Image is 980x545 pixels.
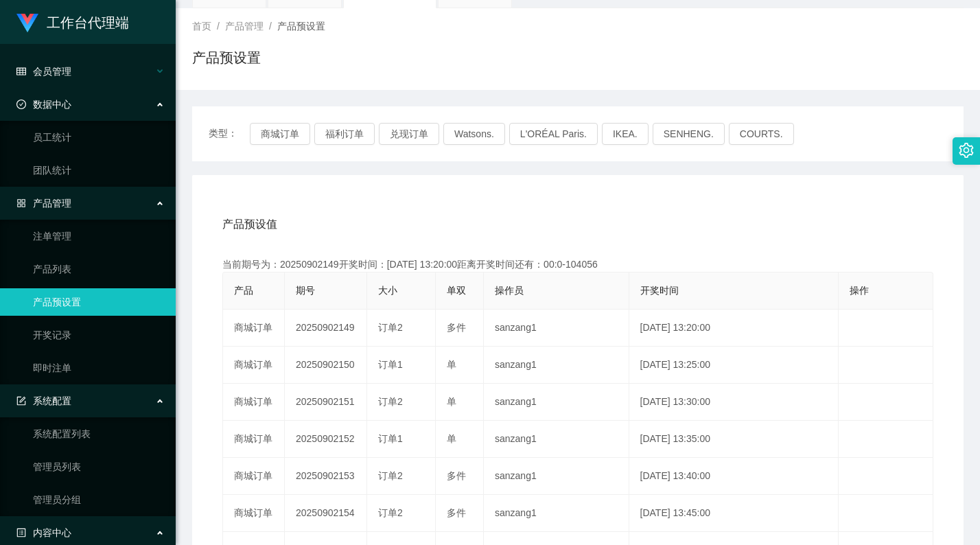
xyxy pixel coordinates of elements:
span: 产品管理 [225,21,264,32]
span: 会员管理 [16,66,71,77]
a: 员工统计 [33,124,165,151]
td: 商城订单 [223,347,285,384]
button: SENHENG. [653,123,725,145]
span: 单 [447,396,456,407]
td: [DATE] 13:20:00 [629,310,839,347]
span: 单 [447,433,456,444]
i: 图标: profile [16,528,26,537]
span: 多件 [447,322,466,333]
a: 产品列表 [33,255,165,283]
span: 订单1 [378,433,403,444]
td: sanzang1 [484,495,629,532]
td: 20250902153 [285,458,367,495]
button: 商城订单 [250,123,310,145]
a: 注单管理 [33,222,165,250]
span: / [269,21,272,32]
span: / [217,21,220,32]
span: 多件 [447,470,466,481]
span: 订单1 [378,359,403,370]
td: 20250902154 [285,495,367,532]
td: 20250902152 [285,421,367,458]
td: [DATE] 13:30:00 [629,384,839,421]
span: 内容中心 [16,527,71,538]
span: 数据中心 [16,99,71,110]
td: [DATE] 13:40:00 [629,458,839,495]
td: 商城订单 [223,310,285,347]
span: 类型： [209,123,250,145]
a: 管理员分组 [33,486,165,513]
td: sanzang1 [484,310,629,347]
span: 产品预设值 [222,216,277,233]
i: 图标: setting [959,143,974,158]
span: 订单2 [378,396,403,407]
td: sanzang1 [484,458,629,495]
span: 产品 [234,285,253,296]
h1: 工作台代理端 [47,1,129,45]
td: 商城订单 [223,495,285,532]
button: COURTS. [729,123,794,145]
span: 开奖时间 [640,285,679,296]
td: sanzang1 [484,347,629,384]
td: [DATE] 13:35:00 [629,421,839,458]
td: 20250902151 [285,384,367,421]
a: 即时注单 [33,354,165,382]
a: 团队统计 [33,156,165,184]
td: [DATE] 13:25:00 [629,347,839,384]
td: 商城订单 [223,458,285,495]
td: 商城订单 [223,384,285,421]
i: 图标: check-circle-o [16,100,26,109]
span: 订单2 [378,322,403,333]
span: 产品管理 [16,198,71,209]
span: 操作员 [495,285,524,296]
a: 开奖记录 [33,321,165,349]
td: 20250902149 [285,310,367,347]
span: 期号 [296,285,315,296]
td: sanzang1 [484,384,629,421]
button: 兑现订单 [379,123,439,145]
button: Watsons. [443,123,505,145]
i: 图标: table [16,67,26,76]
a: 产品预设置 [33,288,165,316]
td: 商城订单 [223,421,285,458]
span: 单双 [447,285,466,296]
span: 系统配置 [16,395,71,406]
td: 20250902150 [285,347,367,384]
span: 大小 [378,285,397,296]
a: 系统配置列表 [33,420,165,448]
img: logo.9652507e.png [16,14,38,33]
button: 福利订单 [314,123,375,145]
span: 多件 [447,507,466,518]
a: 管理员列表 [33,453,165,480]
div: 当前期号为：20250902149开奖时间：[DATE] 13:20:00距离开奖时间还有：00:0-104056 [222,257,933,272]
td: sanzang1 [484,421,629,458]
button: L'ORÉAL Paris. [509,123,598,145]
span: 订单2 [378,507,403,518]
button: IKEA. [602,123,649,145]
td: [DATE] 13:45:00 [629,495,839,532]
i: 图标: form [16,396,26,406]
span: 单 [447,359,456,370]
a: 工作台代理端 [16,16,129,27]
h1: 产品预设置 [192,47,261,68]
span: 首页 [192,21,211,32]
span: 订单2 [378,470,403,481]
i: 图标: appstore-o [16,198,26,208]
span: 操作 [850,285,869,296]
span: 产品预设置 [277,21,325,32]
